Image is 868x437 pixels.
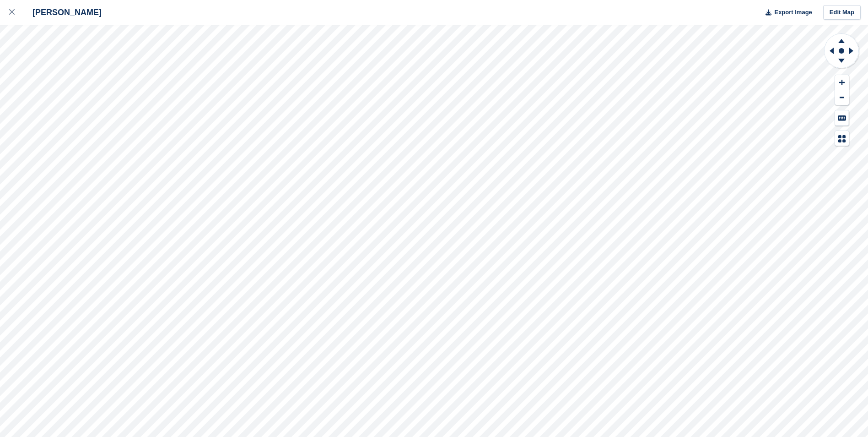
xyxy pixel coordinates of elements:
span: Export Image [774,8,812,17]
div: [PERSON_NAME] [24,7,102,18]
button: Zoom Out [835,90,849,105]
button: Map Legend [835,131,849,146]
button: Keyboard Shortcuts [835,110,849,126]
button: Zoom In [835,75,849,90]
a: Edit Map [823,5,861,20]
button: Export Image [760,5,812,20]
